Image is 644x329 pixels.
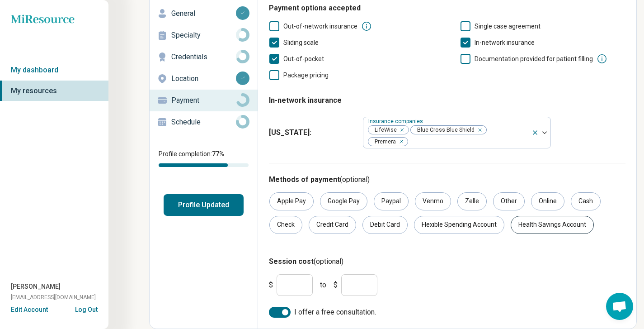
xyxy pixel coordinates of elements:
[150,90,258,111] a: Payment
[269,88,342,113] legend: In-network insurance
[11,305,48,315] button: Edit Account
[320,280,326,291] span: to
[150,3,258,24] a: General
[171,117,236,128] p: Schedule
[320,192,367,210] div: Google Pay
[11,293,96,301] span: [EMAIL_ADDRESS][DOMAIN_NAME]
[362,216,408,234] div: Debit Card
[75,305,98,312] button: Log Out
[150,144,258,172] div: Profile completion:
[571,192,601,210] div: Cash
[606,293,633,320] a: Open chat
[368,138,399,146] span: Premera
[159,163,249,167] div: Profile completion
[475,55,593,62] span: Documentation provided for patient filling
[269,307,625,318] label: I offer a free consultation.
[212,150,224,157] span: 77 %
[269,256,625,267] h3: Session cost
[374,192,409,210] div: Paypal
[334,280,338,291] span: $
[368,126,400,134] span: LifeWise
[368,118,425,124] label: Insurance companies
[171,8,236,19] p: General
[511,216,594,234] div: Health Savings Account
[493,192,525,210] div: Other
[283,39,319,46] span: Sliding scale
[283,72,329,79] span: Package pricing
[269,280,273,291] span: $
[150,111,258,133] a: Schedule
[415,192,451,210] div: Venmo
[457,192,487,210] div: Zelle
[340,175,370,184] span: (optional)
[11,282,61,291] span: [PERSON_NAME]
[283,55,324,62] span: Out-of-pocket
[171,52,236,62] p: Credentials
[475,39,535,46] span: In-network insurance
[150,24,258,46] a: Specialty
[475,23,541,30] span: Single case agreement
[164,194,244,216] button: Profile Updated
[309,216,356,234] div: Credit Card
[269,192,314,210] div: Apple Pay
[150,68,258,90] a: Location
[414,216,504,234] div: Flexible Spending Account
[269,174,625,185] h3: Methods of payment
[171,95,236,106] p: Payment
[411,126,477,134] span: Blue Cross Blue Shield
[269,3,625,14] h3: Payment options accepted
[171,30,236,41] p: Specialty
[269,127,356,138] span: [US_STATE] :
[150,46,258,68] a: Credentials
[531,192,564,210] div: Online
[283,23,357,30] span: Out-of-network insurance
[269,216,302,234] div: Check
[171,73,236,84] p: Location
[314,257,343,266] span: (optional)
